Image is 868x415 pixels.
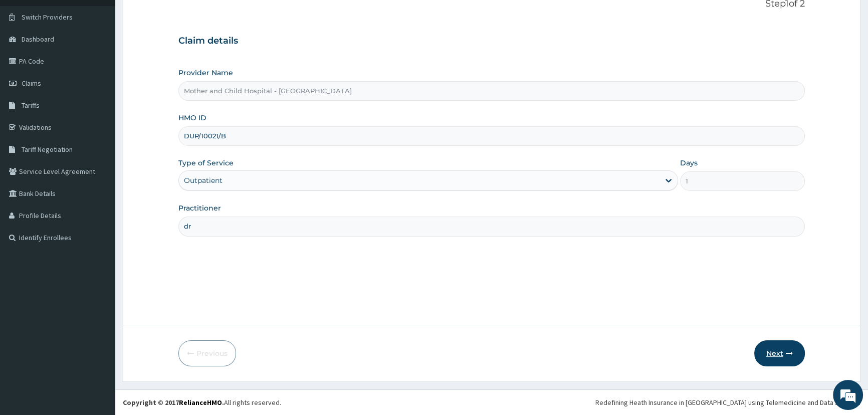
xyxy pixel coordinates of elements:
h3: Claim details [178,36,805,47]
span: Switch Providers [22,13,73,22]
div: Outpatient [184,175,223,185]
label: Provider Name [178,68,233,78]
img: d_794563401_company_1708531726252_794563401 [19,50,41,75]
input: Enter Name [178,217,805,236]
label: Practitioner [178,203,221,213]
label: Days [680,158,698,168]
label: HMO ID [178,113,206,123]
label: Type of Service [178,158,234,168]
input: Enter HMO ID [178,126,805,146]
strong: Copyright © 2017 . [123,398,224,407]
span: Tariffs [22,101,40,110]
div: Redefining Heath Insurance in [GEOGRAPHIC_DATA] using Telemedicine and Data Science! [595,397,860,407]
button: Previous [178,340,236,366]
span: We're online! [58,126,138,228]
button: Next [754,340,805,366]
footer: All rights reserved. [115,389,868,415]
div: Chat with us now [52,56,168,69]
span: Claims [22,79,41,88]
span: Dashboard [22,35,54,44]
textarea: Type your message and hit 'Enter' [5,274,191,309]
span: Tariff Negotiation [22,145,73,154]
div: Minimize live chat window [164,5,188,29]
a: RelianceHMO [179,398,222,407]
